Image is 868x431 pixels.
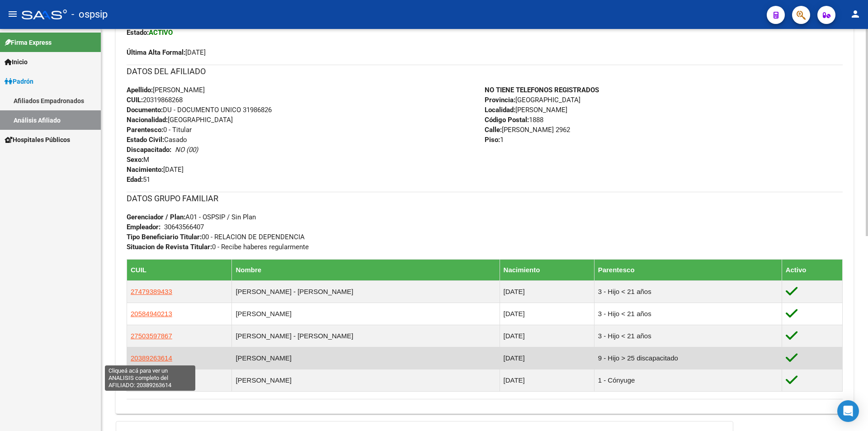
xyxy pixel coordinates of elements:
[485,106,515,114] strong: Localidad:
[500,325,594,347] td: [DATE]
[127,192,843,205] h3: DATOS GRUPO FAMILIAR
[127,106,272,114] span: DU - DOCUMENTO UNICO 31986826
[127,175,143,184] strong: Edad:
[500,369,594,391] td: [DATE]
[131,376,172,384] span: 27389382359
[131,310,172,317] span: 20584940213
[500,280,594,303] td: [DATE]
[232,303,500,325] td: [PERSON_NAME]
[127,223,160,231] strong: Empleador:
[127,213,185,221] strong: Gerenciador / Plan:
[485,136,500,144] strong: Piso:
[71,5,108,24] span: - ospsip
[5,76,33,86] span: Padrón
[5,38,52,47] span: Firma Express
[127,48,185,57] strong: Última Alta Formal:
[500,347,594,369] td: [DATE]
[127,213,256,221] span: A01 - OSPSIP / Sin Plan
[164,222,204,232] div: 30643566407
[127,116,168,124] strong: Nacionalidad:
[127,166,163,174] strong: Nacimiento:
[594,369,782,391] td: 1 - Cónyuge
[131,332,172,340] span: 27503597867
[127,233,305,241] span: 00 - RELACION DE DEPENDENCIA
[127,136,164,144] strong: Estado Civil:
[131,354,172,362] span: 20389263614
[149,28,173,37] strong: ACTIVO
[500,303,594,325] td: [DATE]
[127,65,843,78] h3: DATOS DEL AFILIADO
[232,347,500,369] td: [PERSON_NAME]
[232,280,500,303] td: [PERSON_NAME] - [PERSON_NAME]
[594,325,782,347] td: 3 - Hijo < 21 años
[594,259,782,280] th: Parentesco
[485,86,599,94] strong: NO TIENE TELEFONOS REGISTRADOS
[127,156,143,164] strong: Sexo:
[485,106,567,114] span: [PERSON_NAME]
[127,28,149,37] strong: Estado:
[594,347,782,369] td: 9 - Hijo > 25 discapacitado
[127,259,232,280] th: CUIL
[127,243,212,251] strong: Situacion de Revista Titular:
[127,166,184,174] span: [DATE]
[175,146,198,154] i: NO (00)
[127,126,192,134] span: 0 - Titular
[127,146,171,154] strong: Discapacitado:
[127,96,143,104] strong: CUIL:
[837,400,859,422] div: Open Intercom Messenger
[127,106,163,114] strong: Documento:
[232,325,500,347] td: [PERSON_NAME] - [PERSON_NAME]
[7,9,18,19] mat-icon: menu
[485,116,529,124] strong: Código Postal:
[5,135,70,145] span: Hospitales Públicos
[127,86,205,94] span: [PERSON_NAME]
[850,9,861,19] mat-icon: person
[485,136,504,144] span: 1
[232,259,500,280] th: Nombre
[5,57,28,67] span: Inicio
[485,126,570,134] span: [PERSON_NAME] 2962
[500,259,594,280] th: Nacimiento
[127,96,183,104] span: 20319868268
[127,136,187,144] span: Casado
[127,116,233,124] span: [GEOGRAPHIC_DATA]
[127,243,309,251] span: 0 - Recibe haberes regularmente
[232,369,500,391] td: [PERSON_NAME]
[127,126,163,134] strong: Parentesco:
[131,288,172,295] span: 27479389433
[127,48,206,57] span: [DATE]
[594,280,782,303] td: 3 - Hijo < 21 años
[127,86,153,94] strong: Apellido:
[485,96,515,104] strong: Provincia:
[127,156,149,164] span: M
[782,259,842,280] th: Activo
[485,126,502,134] strong: Calle:
[127,175,150,184] span: 51
[594,303,782,325] td: 3 - Hijo < 21 años
[485,116,543,124] span: 1888
[127,233,202,241] strong: Tipo Beneficiario Titular:
[485,96,580,104] span: [GEOGRAPHIC_DATA]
